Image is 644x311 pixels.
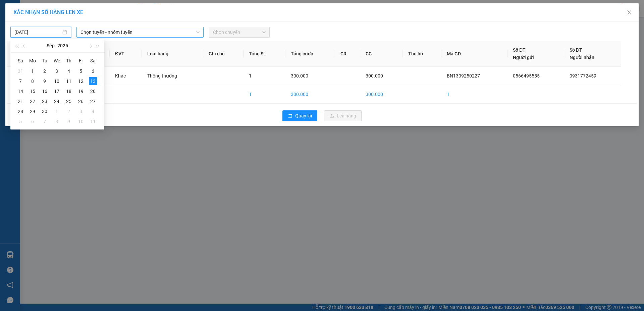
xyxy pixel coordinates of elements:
[63,55,75,66] th: Th
[213,27,266,37] span: Chọn chuyến
[75,86,87,96] td: 2025-09-19
[53,117,61,125] div: 8
[80,27,200,37] span: Chọn tuyến - nhóm tuyến
[65,117,73,125] div: 9
[63,86,75,96] td: 2025-09-18
[244,85,285,104] td: 1
[41,107,49,115] div: 30
[53,87,61,95] div: 17
[39,116,51,126] td: 2025-10-07
[360,85,403,104] td: 300.000
[110,67,142,85] td: Khác
[13,9,83,15] span: XÁC NHẬN SỐ HÀNG LÊN XE
[53,107,61,115] div: 1
[87,106,99,116] td: 2025-10-04
[16,97,24,105] div: 21
[447,73,480,79] span: BN1309250227
[89,97,97,105] div: 27
[75,96,87,106] td: 2025-09-26
[63,96,75,106] td: 2025-09-25
[14,106,26,116] td: 2025-09-28
[16,67,24,75] div: 31
[26,55,39,66] th: Mo
[29,87,37,95] div: 15
[65,87,73,95] div: 18
[249,73,252,79] span: 1
[291,73,308,79] span: 300.000
[51,86,63,96] td: 2025-09-17
[244,41,285,67] th: Tổng SL
[335,41,360,67] th: CR
[51,66,63,76] td: 2025-09-03
[75,55,87,66] th: Fr
[77,107,85,115] div: 3
[14,116,26,126] td: 2025-10-05
[26,106,39,116] td: 2025-09-29
[366,73,383,79] span: 300.000
[441,41,507,67] th: Mã GD
[196,30,200,34] span: down
[65,67,73,75] div: 4
[570,47,582,53] span: Số ĐT
[77,87,85,95] div: 19
[65,77,73,85] div: 11
[7,67,36,85] td: 1
[285,41,335,67] th: Tổng cước
[14,96,26,106] td: 2025-09-21
[75,106,87,116] td: 2025-10-03
[441,85,507,104] td: 1
[403,41,441,67] th: Thu hộ
[87,55,99,66] th: Sa
[16,77,24,85] div: 7
[65,107,73,115] div: 2
[87,96,99,106] td: 2025-09-27
[87,76,99,86] td: 2025-09-13
[63,106,75,116] td: 2025-10-02
[26,76,39,86] td: 2025-09-08
[14,55,26,66] th: Su
[29,97,37,105] div: 22
[324,110,362,121] button: uploadLên hàng
[627,10,632,15] span: close
[63,76,75,86] td: 2025-09-11
[26,96,39,106] td: 2025-09-22
[77,67,85,75] div: 5
[7,41,36,67] th: STT
[41,67,49,75] div: 2
[41,97,49,105] div: 23
[65,97,73,105] div: 25
[29,77,37,85] div: 8
[39,66,51,76] td: 2025-09-02
[14,66,26,76] td: 2025-08-31
[570,73,596,79] span: 0931772459
[29,117,37,125] div: 6
[41,117,49,125] div: 7
[142,67,203,85] td: Thông thường
[75,76,87,86] td: 2025-09-12
[288,113,292,119] span: rollback
[63,116,75,126] td: 2025-10-09
[53,77,61,85] div: 10
[75,66,87,76] td: 2025-09-05
[26,116,39,126] td: 2025-10-06
[203,41,244,67] th: Ghi chú
[360,41,403,67] th: CC
[39,76,51,86] td: 2025-09-09
[26,86,39,96] td: 2025-09-15
[39,86,51,96] td: 2025-09-16
[41,87,49,95] div: 16
[39,55,51,66] th: Tu
[41,77,49,85] div: 9
[14,86,26,96] td: 2025-09-14
[51,96,63,106] td: 2025-09-24
[75,116,87,126] td: 2025-10-10
[87,116,99,126] td: 2025-10-11
[295,112,312,119] span: Quay lại
[142,41,203,67] th: Loại hàng
[53,67,61,75] div: 3
[16,107,24,115] div: 28
[39,106,51,116] td: 2025-09-30
[29,107,37,115] div: 29
[89,67,97,75] div: 6
[57,39,68,52] button: 2025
